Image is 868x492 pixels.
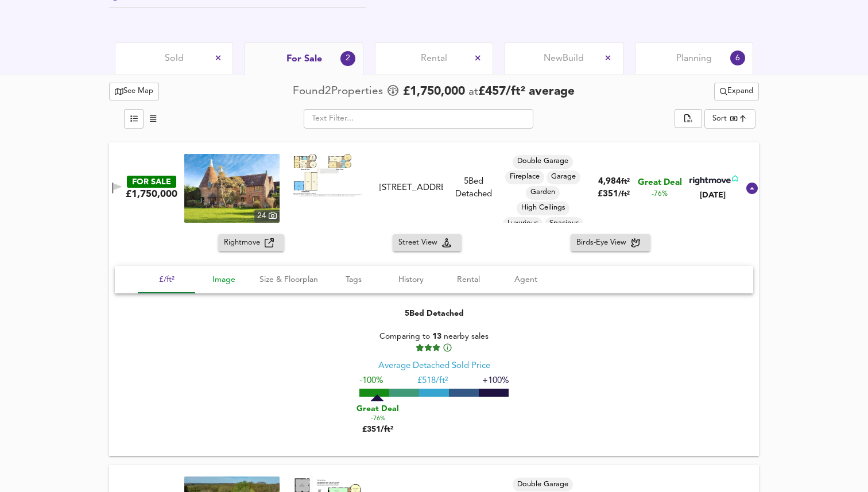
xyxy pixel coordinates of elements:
span: Great Deal [638,177,682,189]
span: +100% [482,377,509,385]
div: FOR SALE£1,750,000 property thumbnail 24 Floorplan[STREET_ADDRESS]5Bed DetachedDouble GarageFirep... [109,234,759,456]
span: ft² [621,178,630,185]
div: 24 [254,210,280,222]
span: Garage [547,172,580,182]
div: Vauxhall Lane, Tonbridge, Kent, TN11 0ND [375,182,448,194]
span: Sold [165,52,184,65]
div: Found 2 Propert ies [293,84,386,99]
div: [STREET_ADDRESS] [379,182,443,194]
div: Garden [526,186,560,200]
div: FOR SALE [127,176,176,188]
button: Rightmove [218,234,284,252]
div: 2 [340,51,355,66]
button: Street View [393,234,462,252]
span: Agent [504,273,548,287]
div: [DATE] [687,189,738,201]
div: split button [714,83,759,100]
img: property thumbnail [184,154,280,223]
span: For Sale [286,53,322,65]
div: 6 [730,51,745,65]
span: Planning [676,52,712,65]
span: £ 457 / ft² average [478,86,575,98]
div: Sort [704,109,755,129]
span: £ 518/ft² [417,377,448,385]
div: FOR SALE£1,750,000 property thumbnail 24 Floorplan[STREET_ADDRESS]5Bed DetachedDouble GarageFirep... [109,142,759,234]
span: -76% [652,189,668,199]
span: Luxurious [503,218,542,228]
span: See Map [115,85,153,98]
span: at [468,87,478,98]
span: 4,984 [598,177,621,186]
div: Double Garage [513,155,573,169]
div: Garage [547,171,580,184]
input: Text Filter... [304,109,533,129]
button: See Map [109,83,159,100]
span: Rental [447,273,490,287]
div: Comparing to nearby sales [359,331,509,353]
div: Fireplace [505,171,544,184]
span: Street View [398,237,442,250]
span: Tags [332,273,375,287]
span: Double Garage [513,156,573,166]
span: £ 351 [598,190,630,199]
span: New Build [544,52,584,65]
div: Double Garage [513,478,573,491]
span: 13 [432,333,441,341]
span: -76% [371,414,385,424]
div: £1,750,000 [126,188,177,200]
div: Luxurious [503,217,542,231]
span: Image [202,273,246,287]
div: Sort [712,113,727,124]
div: 5 Bed Detached [405,308,464,320]
button: Birds-Eye View [571,234,650,252]
img: Floorplan [293,154,362,197]
span: / ft² [618,191,630,198]
div: £351/ft² [349,401,406,435]
div: split button [675,109,702,129]
div: Average Detached Sold Price [378,360,490,372]
span: History [389,273,433,287]
a: property thumbnail 24 [184,154,280,223]
div: Spacious [545,217,583,231]
span: Size & Floorplan [259,273,318,287]
span: £ 1,750,000 [403,83,465,100]
span: -100% [359,377,383,385]
div: 5 Bed Detached [448,176,499,200]
span: Great Deal [356,403,399,414]
button: Expand [714,83,759,100]
span: Birds-Eye View [576,237,631,250]
span: Expand [720,85,753,98]
span: £/ft² [145,273,188,287]
span: Double Garage [513,479,573,490]
span: High Ceilings [517,203,569,213]
span: Spacious [545,218,583,228]
span: Rental [421,52,447,65]
span: Fireplace [505,172,544,182]
span: Garden [526,187,560,197]
div: High Ceilings [517,202,569,215]
span: Rightmove [224,237,265,250]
